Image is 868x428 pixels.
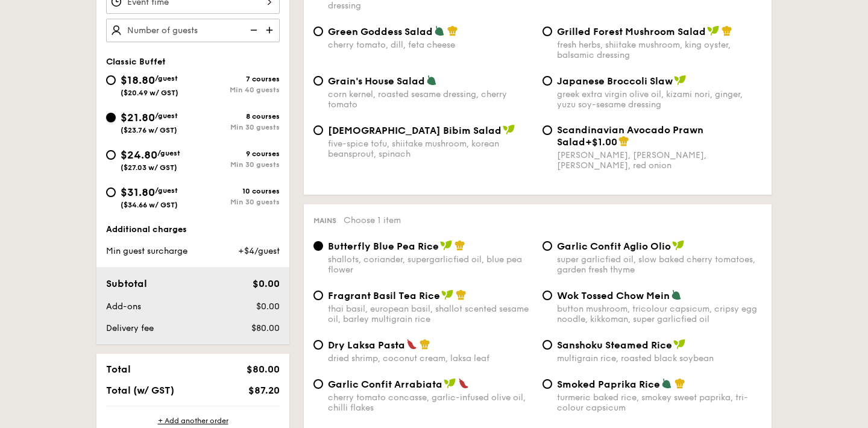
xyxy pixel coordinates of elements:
[121,201,178,209] span: ($34.66 w/ GST)
[328,339,405,351] span: Dry Laksa Pasta
[557,379,660,390] span: Smoked Paprika Rice
[313,125,323,135] input: [DEMOGRAPHIC_DATA] Bibim Saladfive-spice tofu, shiitake mushroom, korean beansprout, spinach
[262,19,280,42] img: icon-add.58712e84.svg
[557,254,762,275] div: super garlicfied oil, slow baked cherry tomatoes, garden fresh thyme
[557,392,762,413] div: turmeric baked rice, smokey sweet paprika, tri-colour capsicum
[328,139,533,159] div: five-spice tofu, shiitake mushroom, korean beansprout, spinach
[557,304,762,324] div: button mushroom, tricolour capsicum, cripsy egg noodle, kikkoman, super garlicfied oil
[328,26,433,37] span: Green Goddess Salad
[440,240,452,251] img: icon-vegan.f8ff3823.svg
[420,339,430,350] img: icon-chef-hat.a58ddaea.svg
[121,111,155,124] span: $21.80
[557,75,673,87] span: Japanese Broccoli Slaw
[238,246,280,256] span: +$4/guest
[557,89,762,110] div: greek extra virgin olive oil, kizami nori, ginger, yuzu soy-sesame dressing
[106,323,154,333] span: Delivery fee
[344,215,401,225] span: Choose 1 item
[618,136,629,146] img: icon-chef-hat.a58ddaea.svg
[503,124,515,135] img: icon-vegan.f8ff3823.svg
[193,86,280,94] div: Min 40 guests
[193,198,280,206] div: Min 30 guests
[542,125,552,135] input: Scandinavian Avocado Prawn Salad+$1.00[PERSON_NAME], [PERSON_NAME], [PERSON_NAME], red onion
[313,76,323,86] input: Grain's House Saladcorn kernel, roasted sesame dressing, cherry tomato
[106,301,141,312] span: Add-ons
[328,89,533,110] div: corn kernel, roasted sesame dressing, cherry tomato
[542,379,552,389] input: Smoked Paprika Riceturmeric baked rice, smokey sweet paprika, tri-colour capsicum
[557,353,762,363] div: multigrain rice, roasted black soybean
[444,378,456,389] img: icon-vegan.f8ff3823.svg
[328,125,502,136] span: [DEMOGRAPHIC_DATA] Bibim Salad
[121,74,155,87] span: $18.80
[313,291,323,300] input: Fragrant Basil Tea Ricethai basil, european basil, shallot scented sesame oil, barley multigrain ...
[542,76,552,86] input: Japanese Broccoli Slawgreek extra virgin olive oil, kizami nori, ginger, yuzu soy-sesame dressing
[328,75,425,87] span: Grain's House Salad
[121,126,177,134] span: ($23.76 w/ GST)
[106,278,147,289] span: Subtotal
[155,112,178,120] span: /guest
[328,353,533,363] div: dried shrimp, coconut cream, laksa leaf
[313,241,323,251] input: Butterfly Blue Pea Riceshallots, coriander, supergarlicfied oil, blue pea flower
[426,75,437,86] img: icon-vegetarian.fe4039eb.svg
[542,340,552,350] input: Sanshoku Steamed Ricemultigrain rice, roasted black soybean
[106,19,280,42] input: Number of guests
[313,216,336,225] span: Mains
[434,25,445,36] img: icon-vegetarian.fe4039eb.svg
[328,304,533,324] div: thai basil, european basil, shallot scented sesame oil, barley multigrain rice
[557,339,672,351] span: Sanshoku Steamed Rice
[193,149,280,158] div: 9 courses
[557,290,670,301] span: Wok Tossed Chow Mein
[193,123,280,131] div: Min 30 guests
[557,124,703,148] span: Scandinavian Avocado Prawn Salad
[193,160,280,169] div: Min 30 guests
[674,75,686,86] img: icon-vegan.f8ff3823.svg
[447,25,458,36] img: icon-chef-hat.a58ddaea.svg
[328,379,442,390] span: Garlic Confit Arrabiata
[251,323,280,333] span: $80.00
[557,26,706,37] span: Grilled Forest Mushroom Salad
[456,289,467,300] img: icon-chef-hat.a58ddaea.svg
[106,363,131,375] span: Total
[106,416,280,426] div: + Add another order
[106,385,174,396] span: Total (w/ GST)
[313,379,323,389] input: Garlic Confit Arrabiatacherry tomato concasse, garlic-infused olive oil, chilli flakes
[256,301,280,312] span: $0.00
[328,290,440,301] span: Fragrant Basil Tea Rice
[193,75,280,83] div: 7 courses
[557,40,762,60] div: fresh herbs, shiitake mushroom, king oyster, balsamic dressing
[193,112,280,121] div: 8 courses
[313,340,323,350] input: Dry Laksa Pastadried shrimp, coconut cream, laksa leaf
[121,89,178,97] span: ($20.49 w/ GST)
[328,392,533,413] div: cherry tomato concasse, garlic-infused olive oil, chilli flakes
[328,254,533,275] div: shallots, coriander, supergarlicfied oil, blue pea flower
[585,136,617,148] span: +$1.00
[542,291,552,300] input: Wok Tossed Chow Meinbutton mushroom, tricolour capsicum, cripsy egg noodle, kikkoman, super garli...
[673,339,685,350] img: icon-vegan.f8ff3823.svg
[671,289,682,300] img: icon-vegetarian.fe4039eb.svg
[722,25,732,36] img: icon-chef-hat.a58ddaea.svg
[106,187,116,197] input: $31.80/guest($34.66 w/ GST)10 coursesMin 30 guests
[106,246,187,256] span: Min guest surcharge
[121,148,157,162] span: $24.80
[675,378,685,389] img: icon-chef-hat.a58ddaea.svg
[157,149,180,157] span: /guest
[155,186,178,195] span: /guest
[155,74,178,83] span: /guest
[406,339,417,350] img: icon-spicy.37a8142b.svg
[557,241,671,252] span: Garlic Confit Aglio Olio
[441,289,453,300] img: icon-vegan.f8ff3823.svg
[328,40,533,50] div: cherry tomato, dill, feta cheese
[106,113,116,122] input: $21.80/guest($23.76 w/ GST)8 coursesMin 30 guests
[542,27,552,36] input: Grilled Forest Mushroom Saladfresh herbs, shiitake mushroom, king oyster, balsamic dressing
[313,27,323,36] input: Green Goddess Saladcherry tomato, dill, feta cheese
[661,378,672,389] img: icon-vegetarian.fe4039eb.svg
[328,241,439,252] span: Butterfly Blue Pea Rice
[557,150,762,171] div: [PERSON_NAME], [PERSON_NAME], [PERSON_NAME], red onion
[707,25,719,36] img: icon-vegan.f8ff3823.svg
[253,278,280,289] span: $0.00
[454,240,465,251] img: icon-chef-hat.a58ddaea.svg
[247,363,280,375] span: $80.00
[193,187,280,195] div: 10 courses
[106,75,116,85] input: $18.80/guest($20.49 w/ GST)7 coursesMin 40 guests
[244,19,262,42] img: icon-reduce.1d2dbef1.svg
[121,186,155,199] span: $31.80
